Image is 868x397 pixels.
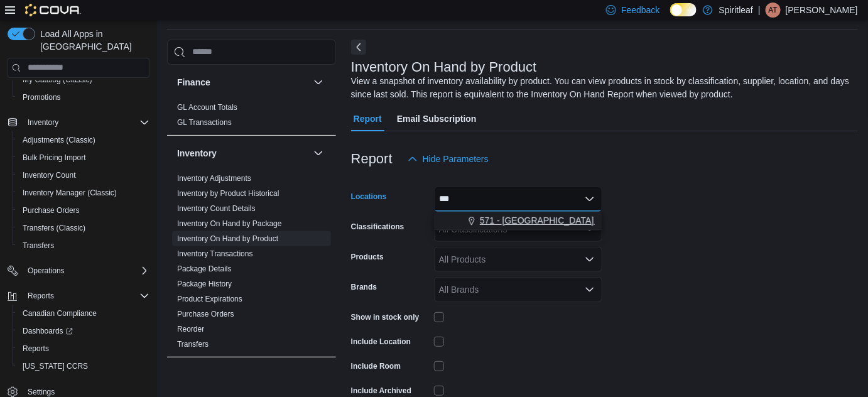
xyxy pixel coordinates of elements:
[23,153,86,163] span: Bulk Pricing Import
[18,341,54,356] a: Reports
[23,241,54,251] span: Transfers
[177,219,282,229] span: Inventory On Hand by Package
[28,387,55,397] span: Settings
[351,222,404,232] label: Classifications
[670,3,697,16] input: Dark Mode
[177,76,308,89] button: Finance
[18,359,149,374] span: Washington CCRS
[177,204,256,214] span: Inventory Count Details
[18,133,100,148] a: Adjustments (Classic)
[769,3,778,18] span: AT
[177,102,237,112] span: GL Account Totals
[177,295,242,303] a: Product Expirations
[18,306,102,321] a: Canadian Compliance
[177,147,217,160] h3: Inventory
[23,205,80,215] span: Purchase Orders
[13,166,155,184] button: Inventory Count
[18,185,149,200] span: Inventory Manager (Classic)
[13,219,155,237] button: Transfers (Classic)
[18,306,149,321] span: Canadian Compliance
[177,219,282,228] a: Inventory On Hand by Package
[13,71,155,89] button: My Catalog (Classic)
[18,203,85,218] a: Purchase Orders
[177,310,234,318] a: Purchase Orders
[351,252,384,262] label: Products
[351,40,366,55] button: Next
[177,76,210,89] h3: Finance
[23,288,149,303] span: Reports
[28,266,65,276] span: Operations
[758,3,761,18] p: |
[28,117,58,128] span: Inventory
[18,220,90,236] a: Transfers (Classic)
[13,89,155,106] button: Promotions
[177,264,232,273] a: Package Details
[177,264,232,274] span: Package Details
[13,237,155,254] button: Transfers
[13,131,155,149] button: Adjustments (Classic)
[23,263,70,278] button: Operations
[351,151,393,166] h3: Report
[621,4,659,16] span: Feedback
[177,309,234,319] span: Purchase Orders
[18,324,149,339] span: Dashboards
[18,168,149,183] span: Inventory Count
[177,324,204,334] span: Reorder
[23,170,76,180] span: Inventory Count
[23,135,95,145] span: Adjustments (Classic)
[177,339,209,349] span: Transfers
[35,28,149,53] span: Load All Apps in [GEOGRAPHIC_DATA]
[351,386,411,396] label: Include Archived
[351,60,537,75] h3: Inventory On Hand by Product
[585,194,595,204] button: Close list of options
[403,146,494,171] button: Hide Parameters
[351,312,420,322] label: Show in stock only
[23,115,63,130] button: Inventory
[177,249,253,258] a: Inventory Transactions
[23,92,61,102] span: Promotions
[397,106,477,131] span: Email Subscription
[351,75,852,101] div: View a snapshot of inventory availability by product. You can view products in stock by classific...
[23,288,59,303] button: Reports
[3,114,155,131] button: Inventory
[18,72,97,87] a: My Catalog (Classic)
[18,133,149,148] span: Adjustments (Classic)
[13,149,155,166] button: Bulk Pricing Import
[351,192,387,202] label: Locations
[18,359,93,374] a: [US_STATE] CCRS
[766,3,781,18] div: Allen T
[25,4,81,16] img: Cova
[23,326,73,336] span: Dashboards
[18,238,59,253] a: Transfers
[177,280,232,288] a: Package History
[18,238,149,253] span: Transfers
[18,168,81,183] a: Inventory Count
[311,146,326,161] button: Inventory
[177,325,204,334] a: Reorder
[18,185,122,200] a: Inventory Manager (Classic)
[434,212,602,230] div: Choose from the following options
[18,90,66,105] a: Promotions
[311,75,326,90] button: Finance
[786,3,858,18] p: [PERSON_NAME]
[177,340,209,349] a: Transfers
[177,249,253,259] span: Inventory Transactions
[18,220,149,236] span: Transfers (Classic)
[23,115,149,130] span: Inventory
[177,188,279,198] span: Inventory by Product Historical
[18,90,149,105] span: Promotions
[13,305,155,322] button: Canadian Compliance
[354,106,382,131] span: Report
[23,75,92,85] span: My Catalog (Classic)
[13,322,155,340] a: Dashboards
[13,340,155,357] button: Reports
[23,361,88,371] span: [US_STATE] CCRS
[177,204,256,213] a: Inventory Count Details
[434,212,602,230] button: 571 - [GEOGRAPHIC_DATA] ([GEOGRAPHIC_DATA])
[423,153,489,165] span: Hide Parameters
[177,234,278,243] a: Inventory On Hand by Product
[18,203,149,218] span: Purchase Orders
[13,184,155,202] button: Inventory Manager (Classic)
[23,223,85,233] span: Transfers (Classic)
[177,118,232,127] a: GL Transactions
